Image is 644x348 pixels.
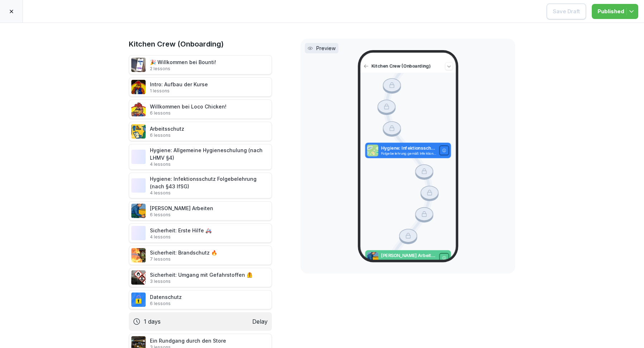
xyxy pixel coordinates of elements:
[129,246,272,265] div: Sicherheit: Brandschutz 🔥7 lessons
[144,317,161,326] p: 1 days
[150,293,182,306] div: Datenschutz
[150,132,184,138] p: 6 lessons
[131,80,146,94] img: snc91y4odgtnypq904nm9imt.png
[131,58,146,72] img: b4eu0mai1tdt6ksd7nlke1so.png
[131,248,146,262] img: zzov6v7ntk26bk7mur8pz9wg.png
[131,102,146,116] img: lfqm4qxhxxazmhnytvgjifca.png
[150,227,211,240] div: Sicherheit: Erste Hilfe 🚑
[131,226,146,240] img: ovcsqbf2ewum2utvc3o527vw.png
[129,268,272,287] div: Sicherheit: Umgang mit Gefahrstoffen 🦺3 lessons
[150,110,226,116] p: 6 lessons
[150,103,226,116] div: Willkommen bei Loco Chicken!
[131,293,146,307] img: gp1n7epbxsf9lzaihqn479zn.png
[150,88,208,94] p: 1 lessons
[131,270,146,285] img: ro33qf0i8ndaw7nkfv0stvse.png
[150,190,269,196] p: 4 lessons
[547,4,586,19] button: Save Draft
[129,144,272,170] div: Hygiene: Allgemeine Hygieneschulung (nach LHMV §4)4 lessons
[129,39,272,49] h1: Kitchen Crew (Onboarding)
[367,252,378,264] img: ns5fm27uu5em6705ixom0yjt.png
[252,317,268,326] p: Delay
[150,212,213,218] p: 6 lessons
[131,124,146,139] img: bgsrfyvhdm6180ponve2jajk.png
[131,204,146,218] img: ns5fm27uu5em6705ixom0yjt.png
[129,122,272,141] div: Arbeitsschutz6 lessons
[150,81,208,94] div: Intro: Aufbau der Kurse
[150,249,217,262] div: Sicherheit: Brandschutz 🔥
[150,146,269,167] div: Hygiene: Allgemeine Hygieneschulung (nach LHMV §4)
[129,312,272,331] div: 1 daysDelay
[150,58,216,72] div: 🎉 Willkommen bei Bounti!
[367,145,378,156] img: tgff07aey9ahi6f4hltuk21p.png
[150,279,253,284] p: 3 lessons
[381,145,436,152] p: Hygiene: Infektionsschutz Folgebelehrung (nach §43 IfSG)
[150,234,211,240] p: 4 lessons
[131,150,146,164] img: gxsnf7ygjsfsmxd96jxi4ufn.png
[553,8,580,15] div: Save Draft
[129,173,272,198] div: Hygiene: Infektionsschutz Folgebelehrung (nach §43 IfSG)4 lessons
[131,178,146,193] img: tgff07aey9ahi6f4hltuk21p.png
[129,77,272,97] div: Intro: Aufbau der Kurse1 lessons
[150,301,182,306] p: 6 lessons
[381,253,436,259] p: [PERSON_NAME] Arbeiten
[150,204,213,218] div: [PERSON_NAME] Arbeiten
[129,100,272,119] div: Willkommen bei Loco Chicken!6 lessons
[129,55,272,74] div: 🎉 Willkommen bei Bounti!2 lessons
[129,290,272,309] div: Datenschutz6 lessons
[150,66,216,72] p: 2 lessons
[597,8,633,15] div: Published
[129,201,272,221] div: [PERSON_NAME] Arbeiten6 lessons
[150,256,217,262] p: 7 lessons
[381,151,436,156] p: Folgebelehrung gemäß Infektionsschutzgesetz §43 IfSG. Diese Schulung ist nur gültig in Kombinatio...
[150,125,184,138] div: Arbeitsschutz
[150,271,253,284] div: Sicherheit: Umgang mit Gefahrstoffen 🦺
[371,63,443,69] p: Kitchen Crew (Onboarding)
[150,161,269,167] p: 4 lessons
[381,259,436,264] p: Dieser Kurs vermittelt dir praxisnah, wie du ergonomisch arbeitest, typische Gefahren an deinem A...
[316,44,336,52] p: Preview
[150,175,269,196] div: Hygiene: Infektionsschutz Folgebelehrung (nach §43 IfSG)
[592,4,638,19] button: Published
[129,223,272,243] div: Sicherheit: Erste Hilfe 🚑4 lessons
